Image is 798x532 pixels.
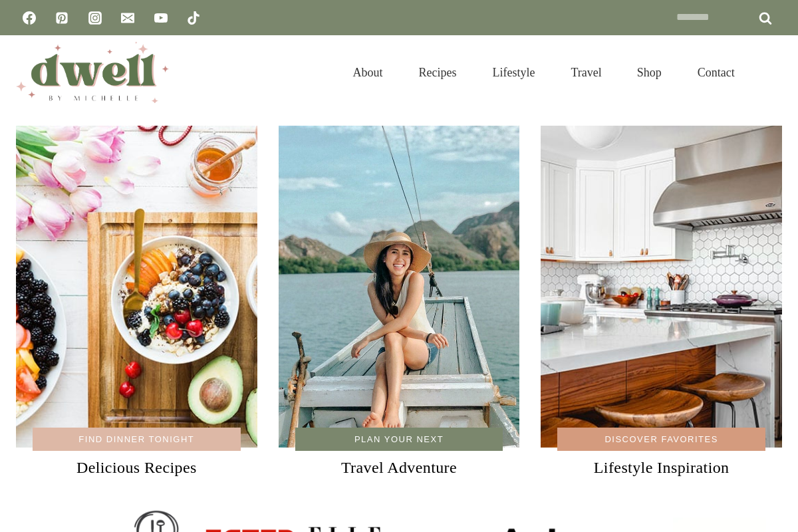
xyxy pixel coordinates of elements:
a: TikTok [180,5,207,31]
a: Recipes [400,49,474,96]
button: View Search Form [759,61,782,84]
a: Shop [619,49,680,96]
a: Pinterest [49,5,75,31]
a: Lifestyle [474,49,553,96]
a: Facebook [16,5,43,31]
a: Email [114,5,141,31]
a: YouTube [148,5,174,31]
nav: Primary Navigation [334,49,753,96]
a: Travel [553,49,619,96]
a: Instagram [82,5,108,31]
a: Contact [680,49,753,96]
img: DWELL by michelle [16,42,169,103]
a: About [334,49,400,96]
